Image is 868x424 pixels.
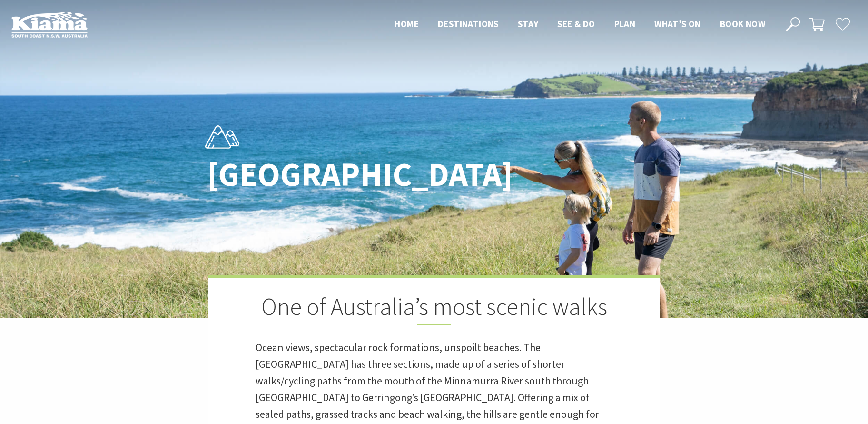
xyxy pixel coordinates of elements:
h1: [GEOGRAPHIC_DATA] [207,156,476,192]
span: What’s On [654,18,701,30]
img: Kiama Logo [11,11,88,38]
span: Book now [720,18,765,30]
h2: One of Australia’s most scenic walks [256,293,612,325]
span: Stay [518,18,539,30]
nav: Main Menu [385,17,775,32]
span: Destinations [438,18,499,30]
span: See & Do [557,18,595,30]
span: Home [395,18,419,30]
span: Plan [614,18,636,30]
